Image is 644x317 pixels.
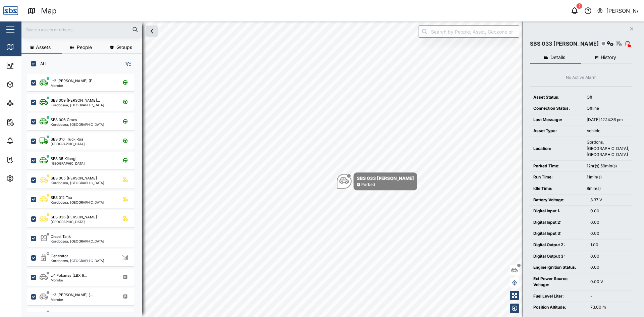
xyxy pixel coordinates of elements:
div: Korobosea, [GEOGRAPHIC_DATA] [51,240,104,243]
input: Search assets or drivers [25,24,138,35]
div: Korobosea, [GEOGRAPHIC_DATA] [51,201,104,204]
img: Main Logo [3,3,18,18]
div: Vehicle [587,128,629,134]
div: [GEOGRAPHIC_DATA] [51,162,85,165]
div: Tasks [17,156,36,163]
div: Digital Output 2: [533,242,584,248]
div: - [590,293,629,300]
div: 0.00 [590,230,629,237]
div: SBS 012 Tau [51,195,72,201]
span: Details [550,55,565,60]
div: Korobosea, [GEOGRAPHIC_DATA] [51,259,104,262]
div: Run Time: [533,174,580,180]
div: 0.00 [590,208,629,214]
div: Alarms [17,137,38,145]
div: Position Altitude: [533,304,584,311]
div: Sites [17,100,34,107]
div: 11min(s) [587,174,629,180]
div: Map [41,5,57,17]
canvas: Map [21,21,644,317]
span: People [77,45,92,50]
button: [PERSON_NAME] [597,6,639,15]
div: Last Message: [533,117,580,123]
div: Korobosea, [GEOGRAPHIC_DATA] [51,123,104,126]
div: Digital Input 3: [533,230,584,237]
div: L-3 [PERSON_NAME] (... [51,292,93,298]
div: Generator [51,253,68,259]
div: Digital Input 1: [533,208,584,214]
label: ALL [36,61,48,66]
div: Idle Time: [533,186,580,192]
div: 2 [577,3,582,9]
div: Gordons, [GEOGRAPHIC_DATA], [GEOGRAPHIC_DATA] [587,139,629,158]
div: Morobe [51,298,93,301]
div: Parked Time: [533,163,580,169]
div: Map [17,43,33,51]
div: 0.00 [590,264,629,271]
div: Morobe [51,84,95,87]
div: Parked [361,181,375,188]
input: Search by People, Asset, Geozone or Place [419,25,519,38]
div: Digital Output 3: [533,253,584,260]
div: 73.00 m [590,304,629,311]
div: [DATE] 12:14:36 pm [587,117,629,123]
div: Battery Voltage: [533,197,584,203]
div: [GEOGRAPHIC_DATA] [51,220,97,223]
div: Offline [587,105,629,112]
div: Reports [17,118,40,126]
div: Ext Power Source Voltage: [533,276,584,288]
div: SBS 35 Kilangit [51,156,78,162]
div: SBS 006 Crocs [51,117,77,123]
div: No Active Alarm [566,74,597,81]
div: SBS 033 [PERSON_NAME] [357,175,414,181]
div: Connection Status: [533,105,580,112]
div: Morobe [51,278,87,282]
div: L-2 [PERSON_NAME] (F... [51,78,95,84]
div: SBS 033 [PERSON_NAME] [530,40,599,48]
div: L-1 Pokanas (LBX 8... [51,273,87,278]
div: 3.37 V [590,197,629,203]
div: 0.00 [590,253,629,260]
span: Groups [116,45,132,50]
div: [PERSON_NAME] [606,7,639,15]
div: [GEOGRAPHIC_DATA] [51,142,85,146]
div: 8min(s) [587,186,629,192]
div: Fuel Level Liter: [533,293,584,300]
div: 0.00 [590,219,629,226]
div: Dashboard [17,62,48,69]
div: Settings [17,175,41,182]
div: Diesel Tank [51,234,71,240]
div: Engine Ignition Status: [533,264,584,271]
div: Asset Type: [533,128,580,134]
span: History [601,55,616,60]
div: 12hr(s) 59min(s) [587,163,629,169]
div: Off [587,94,629,101]
div: Asset Status: [533,94,580,101]
div: Map marker [337,172,417,190]
div: Korobosea, [GEOGRAPHIC_DATA] [51,103,104,107]
span: Assets [36,45,51,50]
div: 1.00 [590,242,629,248]
div: Location: [533,146,580,152]
div: SBS 009 [PERSON_NAME]... [51,98,100,103]
div: 0.00 V [590,279,629,285]
div: SBS 005 [PERSON_NAME] [51,175,97,181]
div: SBS 016 Truck Roa [51,137,83,142]
div: grid [27,72,142,312]
div: Korobosea, [GEOGRAPHIC_DATA] [51,181,104,184]
div: Assets [17,81,38,88]
div: Digital Input 2: [533,219,584,226]
div: SBS 026 [PERSON_NAME] [51,214,97,220]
